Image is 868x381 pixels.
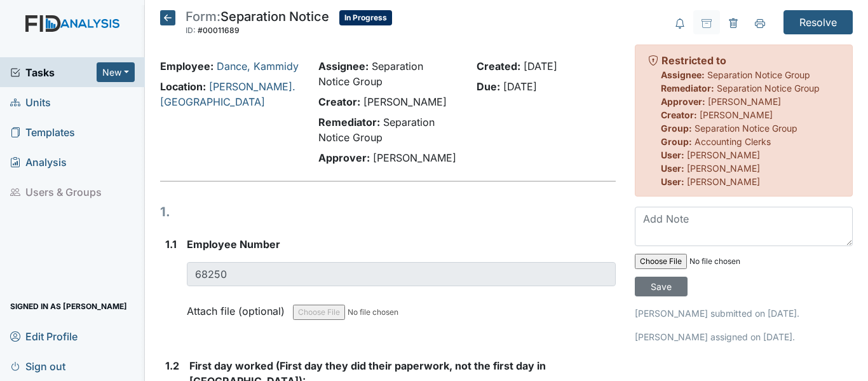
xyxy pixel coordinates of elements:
span: Separation Notice Group [695,123,797,134]
span: Analysis [10,152,67,172]
strong: Employee: [160,60,214,73]
button: New [97,62,135,82]
span: Edit Profile [10,326,78,346]
span: Signed in as [PERSON_NAME] [10,296,127,316]
strong: Approver: [318,151,370,164]
span: #00011689 [198,25,240,35]
strong: User: [661,149,684,160]
input: Resolve [783,10,853,34]
span: Templates [10,122,75,142]
span: ID: [186,25,196,35]
span: Employee Number [187,238,280,251]
span: [PERSON_NAME] [687,149,760,160]
a: [PERSON_NAME]. [GEOGRAPHIC_DATA] [160,80,295,108]
label: 1.2 [165,358,179,373]
span: Sign out [10,356,65,376]
strong: Assignee: [318,60,369,73]
span: [PERSON_NAME] [708,96,781,107]
strong: User: [661,163,684,174]
input: Save [635,277,688,296]
strong: Assignee: [661,69,705,80]
span: Units [10,92,51,112]
strong: Restricted to [661,54,726,67]
span: Form: [186,9,220,24]
strong: Approver: [661,96,705,107]
span: Separation Notice Group [717,83,820,94]
strong: Creator: [661,109,697,120]
span: [PERSON_NAME] [373,151,456,164]
span: In Progress [339,10,392,25]
span: [PERSON_NAME] [363,95,447,108]
span: Accounting Clerks [695,136,771,147]
strong: Created: [477,60,520,73]
a: Dance, Kammidy [217,60,299,73]
strong: Due: [477,80,500,93]
strong: Group: [661,123,692,134]
span: [DATE] [503,80,537,93]
div: Separation Notice [186,10,329,38]
span: Separation Notice Group [707,69,810,80]
strong: User: [661,176,684,187]
h1: 1. [160,202,616,221]
label: 1.1 [165,237,177,252]
label: Attach file (optional) [187,296,290,319]
strong: Group: [661,136,692,147]
span: [PERSON_NAME] [700,109,773,120]
span: [DATE] [524,60,557,73]
p: [PERSON_NAME] submitted on [DATE]. [635,307,853,320]
strong: Creator: [318,95,360,108]
strong: Location: [160,80,206,93]
strong: Remediator: [661,83,714,94]
span: [PERSON_NAME] [687,176,760,187]
span: [PERSON_NAME] [687,163,760,174]
strong: Remediator: [318,116,380,128]
p: [PERSON_NAME] assigned on [DATE]. [635,330,853,343]
a: Tasks [10,65,97,80]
